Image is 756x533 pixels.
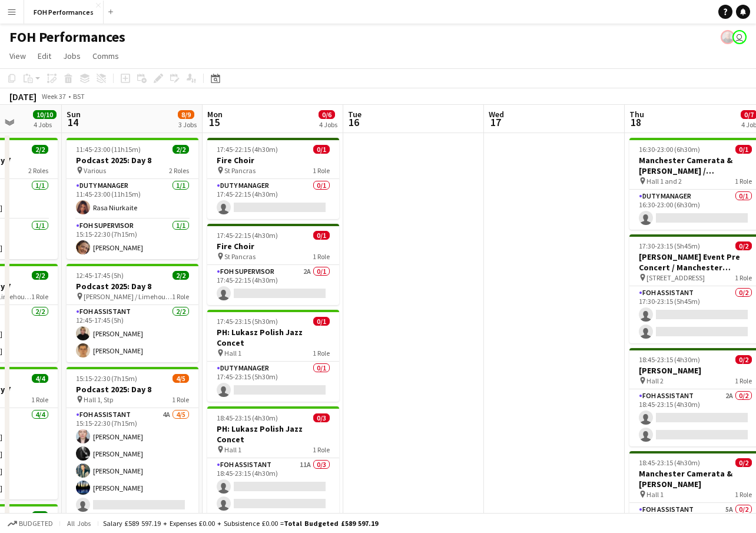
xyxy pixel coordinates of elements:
[217,317,278,326] span: 17:45-23:15 (5h30m)
[58,48,85,64] a: Jobs
[67,367,198,517] app-job-card: 15:15-22:30 (7h15m)4/5Podcast 2025: Day 8 Hall 1, Stp1 RoleFOH Assistant4A4/515:15-22:30 (7h15m)[...
[63,51,81,61] span: Jobs
[76,145,141,154] span: 11:45-23:00 (11h15m)
[313,145,330,154] span: 0/1
[88,48,124,64] a: Comms
[348,109,362,120] span: Tue
[628,115,644,129] span: 18
[31,292,48,301] span: 1 Role
[284,519,378,528] span: Total Budgeted £589 597.19
[207,458,339,532] app-card-role: FOH Assistant11A0/318:45-23:15 (4h30m)
[487,115,504,129] span: 17
[9,28,125,46] h1: FOH Performances
[76,271,124,280] span: 12:45-17:45 (5h)
[735,273,752,282] span: 1 Role
[173,271,189,280] span: 2/2
[313,445,330,454] span: 1 Role
[489,109,504,120] span: Wed
[313,231,330,240] span: 0/1
[735,376,752,385] span: 1 Role
[224,445,241,454] span: Hall 1
[67,179,198,219] app-card-role: Duty Manager1/111:45-23:00 (11h15m)Rasa Niurkaite
[24,1,104,24] button: FOH Performances
[207,224,339,305] app-job-card: 17:45-22:15 (4h30m)0/1Fire Choir St Pancras1 RoleFOH Supervisor2A0/117:45-22:15 (4h30m)
[67,408,198,517] app-card-role: FOH Assistant4A4/515:15-22:30 (7h15m)[PERSON_NAME][PERSON_NAME][PERSON_NAME][PERSON_NAME]
[207,310,339,402] app-job-card: 17:45-23:15 (5h30m)0/1PH: Lukasz Polish Jazz Concet Hall 11 RoleDuty Manager0/117:45-23:15 (5h30m)
[646,490,664,499] span: Hall 1
[32,271,48,280] span: 2/2
[73,92,85,101] div: BST
[732,30,747,44] app-user-avatar: Millie Haldane
[224,166,256,175] span: St Pancras
[207,138,339,219] app-job-card: 17:45-22:15 (4h30m)0/1Fire Choir St Pancras1 RoleDuty Manager0/117:45-22:15 (4h30m)
[33,110,57,119] span: 10/10
[217,231,278,240] span: 17:45-22:15 (4h30m)
[735,177,752,186] span: 1 Role
[32,374,48,383] span: 4/4
[169,166,189,175] span: 2 Roles
[735,458,752,467] span: 0/2
[207,241,339,251] h3: Fire Choir
[9,91,37,102] div: [DATE]
[178,120,197,129] div: 3 Jobs
[313,413,330,422] span: 0/3
[646,376,664,385] span: Hall 2
[646,177,682,186] span: Hall 1 and 2
[19,519,53,528] span: Budgeted
[6,517,55,530] button: Budgeted
[639,241,700,250] span: 17:30-23:15 (5h45m)
[639,355,700,364] span: 18:45-23:15 (4h30m)
[33,48,56,64] a: Edit
[84,292,172,301] span: [PERSON_NAME] / Limehouse / Wenlock + STP
[224,349,241,357] span: Hall 1
[207,265,339,305] app-card-role: FOH Supervisor2A0/117:45-22:15 (4h30m)
[207,109,223,120] span: Mon
[735,490,752,499] span: 1 Role
[173,374,189,383] span: 4/5
[205,115,223,129] span: 15
[9,51,26,61] span: View
[207,423,339,445] h3: PH: Lukasz Polish Jazz Concet
[76,374,137,383] span: 15:15-22:30 (7h15m)
[67,138,198,259] app-job-card: 11:45-23:00 (11h15m)2/2Podcast 2025: Day 8 Various2 RolesDuty Manager1/111:45-23:00 (11h15m)Rasa ...
[34,120,56,129] div: 4 Jobs
[629,109,644,120] span: Thu
[313,317,330,326] span: 0/1
[313,252,330,261] span: 1 Role
[172,395,189,404] span: 1 Role
[178,110,194,119] span: 8/9
[721,30,735,44] app-user-avatar: PERM Chris Nye
[67,264,198,362] app-job-card: 12:45-17:45 (5h)2/2Podcast 2025: Day 8 [PERSON_NAME] / Limehouse / Wenlock + STP1 RoleFOH Assista...
[67,305,198,362] app-card-role: FOH Assistant2/212:45-17:45 (5h)[PERSON_NAME][PERSON_NAME]
[639,458,700,467] span: 18:45-23:15 (4h30m)
[217,145,278,154] span: 17:45-22:15 (4h30m)
[84,395,113,404] span: Hall 1, Stp
[5,48,31,64] a: View
[39,92,68,101] span: Week 37
[28,166,48,175] span: 2 Roles
[84,166,106,175] span: Various
[207,155,339,165] h3: Fire Choir
[67,219,198,259] app-card-role: FOH Supervisor1/115:15-22:30 (7h15m)[PERSON_NAME]
[313,166,330,175] span: 1 Role
[67,281,198,292] h3: Podcast 2025: Day 8
[313,349,330,357] span: 1 Role
[38,51,51,61] span: Edit
[319,110,335,119] span: 0/6
[735,241,752,250] span: 0/2
[207,179,339,219] app-card-role: Duty Manager0/117:45-22:15 (4h30m)
[67,155,198,165] h3: Podcast 2025: Day 8
[65,115,81,129] span: 14
[67,109,81,120] span: Sun
[172,292,189,301] span: 1 Role
[31,395,48,404] span: 1 Role
[735,355,752,364] span: 0/2
[346,115,362,129] span: 16
[639,145,700,154] span: 16:30-23:00 (6h30m)
[207,327,339,348] h3: PH: Lukasz Polish Jazz Concet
